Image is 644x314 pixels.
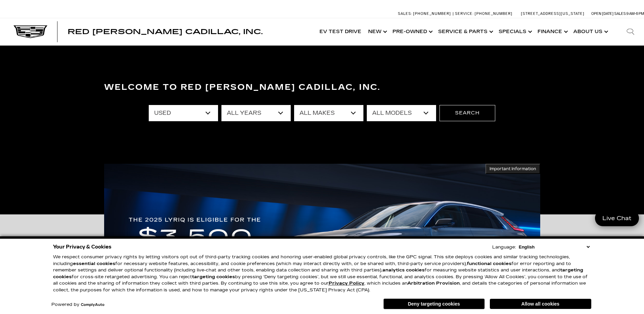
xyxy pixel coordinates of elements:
[68,28,263,36] span: Red [PERSON_NAME] Cadillac, Inc.
[475,11,512,16] span: [PHONE_NUMBER]
[495,18,534,45] a: Specials
[599,214,635,222] span: Live Chat
[439,105,495,121] button: Search
[490,166,536,172] span: Important Information
[570,18,610,45] a: About Us
[294,105,363,121] select: Filter by make
[595,210,639,226] a: Live Chat
[149,105,218,121] select: Filter by type
[467,261,511,266] strong: functional cookies
[329,281,364,286] u: Privacy Policy
[398,12,453,16] a: Sales: [PHONE_NUMBER]
[407,281,460,286] strong: Arbitration Provision
[617,18,644,45] div: Search
[521,11,585,16] a: [STREET_ADDRESS][US_STATE]
[81,303,104,307] a: ComplyAuto
[614,11,626,16] span: Sales:
[221,105,291,121] select: Filter by year
[413,11,451,16] span: [PHONE_NUMBER]
[109,113,110,113] a: Accessible Carousel
[53,267,583,280] strong: targeting cookies
[365,18,389,45] a: New
[104,81,540,94] h3: Welcome to Red [PERSON_NAME] Cadillac, Inc.
[591,11,614,16] span: Open [DATE]
[490,299,591,309] button: Allow all cookies
[316,18,365,45] a: EV Test Drive
[53,242,112,252] span: Your Privacy & Cookies
[485,164,540,174] button: Important Information
[382,267,425,273] strong: analytics cookies
[68,28,263,35] a: Red [PERSON_NAME] Cadillac, Inc.
[389,18,435,45] a: Pre-Owned
[14,25,47,38] img: Cadillac Dark Logo with Cadillac White Text
[517,244,591,250] select: Language Select
[53,254,591,293] p: We respect consumer privacy rights by letting visitors opt out of third-party tracking cookies an...
[435,18,495,45] a: Service & Parts
[367,105,436,121] select: Filter by model
[534,18,570,45] a: Finance
[51,303,104,307] div: Powered by
[626,11,644,16] span: 9 AM-6 PM
[192,274,235,280] strong: targeting cookies
[455,11,474,16] span: Service:
[383,298,485,309] button: Deny targeting cookies
[492,245,516,250] div: Language:
[398,11,412,16] span: Sales:
[453,12,514,16] a: Service: [PHONE_NUMBER]
[73,261,115,266] strong: essential cookies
